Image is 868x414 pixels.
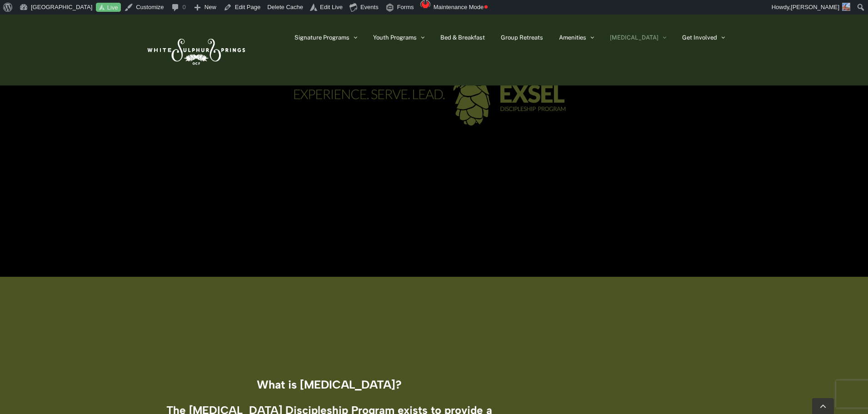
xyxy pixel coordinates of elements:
[842,3,850,11] img: SusannePappal-66x66.jpg
[791,4,839,10] span: [PERSON_NAME]
[275,49,593,140] img: exsel-green-logo-03
[294,35,349,40] span: Signature Programs
[143,29,248,71] img: White Sulphur Springs Logo
[559,35,586,40] span: Amenities
[440,15,485,60] a: Bed & Breakfast
[610,35,658,40] span: [MEDICAL_DATA]
[682,35,717,40] span: Get Involved
[440,35,485,40] span: Bed & Breakfast
[682,15,725,60] a: Get Involved
[559,15,594,60] a: Amenities
[373,15,424,60] a: Youth Programs
[294,15,357,60] a: Signature Programs
[501,35,543,40] span: Group Retreats
[610,15,666,60] a: [MEDICAL_DATA]
[501,15,543,60] a: Group Retreats
[294,15,725,60] nav: Main Menu Sticky
[298,172,570,335] iframe: Introduction to White Sulphur Springs EXSEL Discipleship Program
[143,379,515,391] h3: What is [MEDICAL_DATA]?
[373,35,417,40] span: Youth Programs
[96,3,121,12] a: Live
